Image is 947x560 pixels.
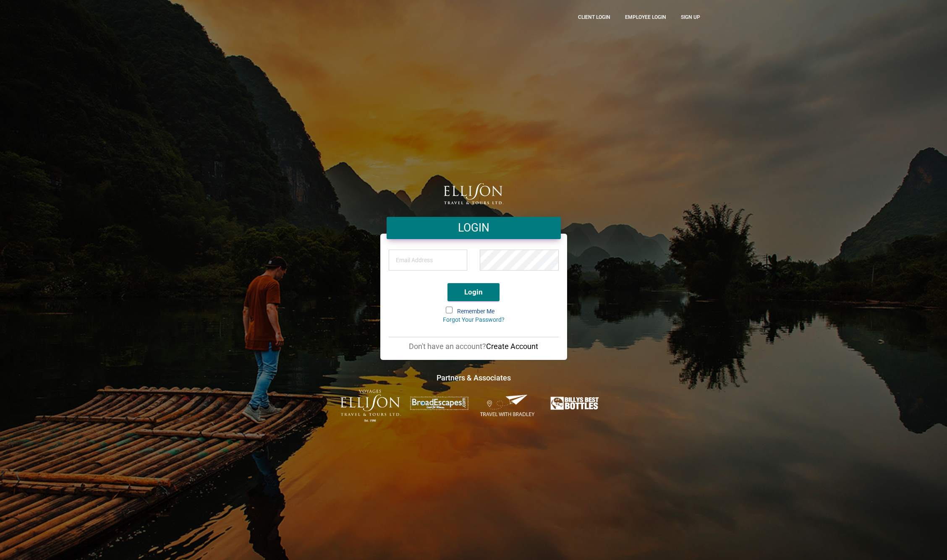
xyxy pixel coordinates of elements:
[447,283,500,301] button: Login
[486,342,538,351] a: Create Account
[619,6,672,28] a: Employee Login
[389,341,559,352] p: Don't have an account?
[478,394,538,417] img: Travel-With-Bradley.png
[389,250,468,271] input: Email Address
[443,316,505,323] a: Forgot Your Password?
[393,220,555,236] h4: LOGIN
[447,307,501,316] label: Remember Me
[340,390,401,422] img: ET-Voyages-text-colour-Logo-with-est.png
[409,396,469,411] img: broadescapes.png
[241,372,706,383] h4: Partners & Associates
[546,394,607,412] img: Billys-Best-Bottles.png
[444,183,503,204] img: logo.png
[572,6,617,28] a: CLient Login
[675,6,706,28] a: Sign up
